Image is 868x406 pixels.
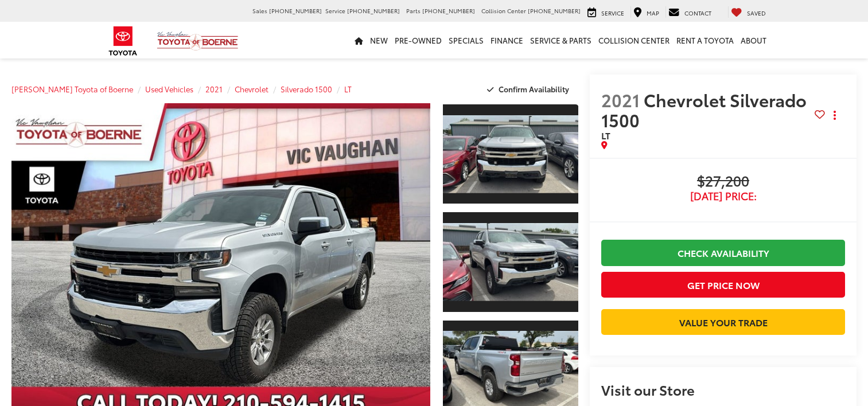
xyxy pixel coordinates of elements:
span: [PHONE_NUMBER] [422,6,475,15]
a: LT [344,84,352,94]
button: Confirm Availability [481,79,579,99]
a: [PERSON_NAME] Toyota of Boerne [11,84,133,94]
span: Chevrolet Silverado 1500 [601,87,807,132]
img: Vic Vaughan Toyota of Boerne [157,31,239,51]
a: Expand Photo 1 [443,103,578,205]
span: Service [325,6,345,15]
a: Home [351,22,367,58]
a: Pre-Owned [391,22,445,58]
a: My Saved Vehicles [728,6,769,18]
a: Used Vehicles [145,84,193,94]
button: Get Price Now [601,272,845,298]
span: Collision Center [481,6,526,15]
span: 2021 [601,87,640,112]
h2: Visit our Store [601,382,845,397]
a: Chevrolet [235,84,268,94]
a: Specials [445,22,487,58]
span: dropdown dots [834,111,836,120]
span: [PHONE_NUMBER] [347,6,400,15]
span: Service [601,9,624,17]
span: [DATE] Price: [601,190,845,202]
button: Actions [825,106,845,126]
a: Silverado 1500 [281,84,332,94]
a: Service & Parts: Opens in a new tab [527,22,595,58]
span: Parts [406,6,421,15]
img: Toyota [102,22,145,60]
a: Map [630,6,662,18]
a: Check Availability [601,240,845,266]
a: Rent a Toyota [673,22,737,58]
span: $27,200 [601,173,845,190]
a: Expand Photo 2 [443,211,578,313]
span: [PHONE_NUMBER] [528,6,581,15]
a: Value Your Trade [601,309,845,335]
span: Sales [252,6,267,15]
a: Contact [665,6,714,18]
span: Confirm Availability [499,84,569,94]
span: Saved [747,9,766,17]
span: Contact [684,9,711,17]
img: 2021 Chevrolet Silverado 1500 LT [441,223,579,301]
span: Map [647,9,659,17]
a: About [737,22,770,58]
span: LT [601,128,610,142]
img: 2021 Chevrolet Silverado 1500 LT [441,115,579,193]
a: Finance [487,22,527,58]
a: Service [585,6,627,18]
span: [PHONE_NUMBER] [269,6,322,15]
a: Collision Center [595,22,673,58]
a: 2021 [205,84,223,94]
a: New [367,22,391,58]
